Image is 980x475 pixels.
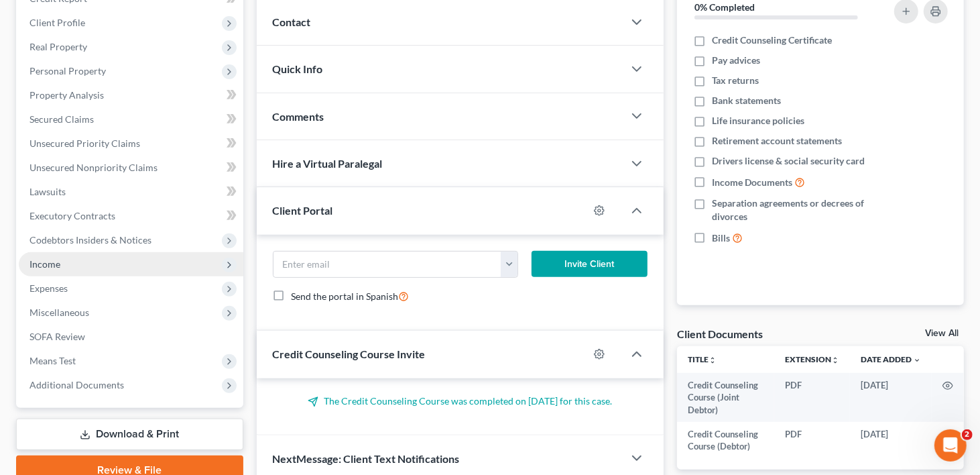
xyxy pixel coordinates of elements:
[934,429,967,462] iframe: Intercom live chat
[712,154,865,168] span: Drivers license & social security card
[273,110,324,123] span: Comments
[19,83,243,107] a: Property Analysis
[861,354,921,364] a: Date Added expand_more
[532,251,648,278] button: Invite Client
[273,62,323,75] span: Quick Info
[29,17,85,28] span: Client Profile
[273,252,502,277] input: Enter email
[19,180,243,204] a: Lawsuits
[273,204,333,217] span: Client Portal
[273,348,426,360] span: Credit Counseling Course Invite
[774,373,850,422] td: PDF
[273,452,460,465] span: NextMessage: Client Text Notifications
[19,204,243,228] a: Executory Contracts
[29,113,94,125] span: Secured Claims
[712,134,842,148] span: Retirement account statements
[712,94,781,107] span: Bank statements
[273,15,311,28] span: Contact
[677,327,763,341] div: Client Documents
[712,34,832,47] span: Credit Counseling Certificate
[962,429,973,440] span: 2
[29,162,158,173] span: Unsecured Nonpriority Claims
[273,157,383,170] span: Hire a Virtual Paralegal
[831,356,839,364] i: unfold_more
[850,422,932,459] td: [DATE]
[29,186,66,197] span: Lawsuits
[712,74,759,87] span: Tax returns
[712,176,792,189] span: Income Documents
[29,65,106,76] span: Personal Property
[712,114,804,127] span: Life insurance policies
[774,422,850,459] td: PDF
[688,354,717,364] a: Titleunfold_more
[29,307,89,318] span: Miscellaneous
[19,325,243,349] a: SOFA Review
[19,131,243,156] a: Unsecured Priority Claims
[694,1,755,13] strong: 0% Completed
[292,291,399,302] span: Send the portal in Spanish
[29,138,140,149] span: Unsecured Priority Claims
[19,107,243,131] a: Secured Claims
[712,54,760,67] span: Pay advices
[850,373,932,422] td: [DATE]
[19,156,243,180] a: Unsecured Nonpriority Claims
[709,356,717,364] i: unfold_more
[273,394,648,408] p: The Credit Counseling Course was completed on [DATE] for this case.
[925,329,959,338] a: View All
[677,373,774,422] td: Credit Counseling Course (Joint Debtor)
[29,282,68,294] span: Expenses
[16,419,243,450] a: Download & Print
[29,331,85,342] span: SOFA Review
[712,197,881,223] span: Separation agreements or decrees of divorces
[29,258,60,270] span: Income
[29,210,115,221] span: Executory Contracts
[29,379,124,390] span: Additional Documents
[913,356,921,364] i: expand_more
[29,234,151,246] span: Codebtors Insiders & Notices
[29,89,104,101] span: Property Analysis
[785,354,839,364] a: Extensionunfold_more
[712,231,730,245] span: Bills
[677,422,774,459] td: Credit Counseling Course (Debtor)
[29,355,76,366] span: Means Test
[29,41,87,52] span: Real Property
